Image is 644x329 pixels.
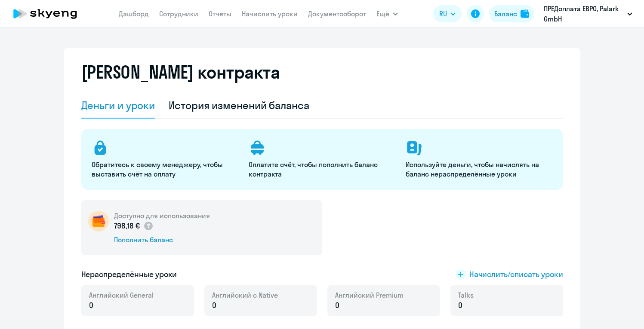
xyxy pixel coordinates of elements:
p: Используйте деньги, чтобы начислять на баланс нераспределённые уроки [406,160,552,179]
div: Деньги и уроки [81,98,155,112]
span: RU [439,9,447,19]
button: Ещё [376,5,398,22]
button: RU [433,5,462,22]
span: 0 [458,300,462,311]
p: 798,18 € [114,220,154,232]
button: Балансbalance [489,5,534,22]
span: Английский General [89,290,154,300]
span: 0 [212,300,216,311]
span: Английский с Native [212,290,278,300]
span: Английский Premium [335,290,404,300]
h2: [PERSON_NAME] контракта [81,62,280,82]
span: Начислить/списать уроки [469,269,563,280]
h5: Доступно для использования [114,211,210,220]
h5: Нераспределённые уроки [81,269,177,280]
span: 0 [89,300,93,311]
p: ПРЕДоплата ЕВРО, Palark GmbH [544,3,624,24]
a: Сотрудники [159,9,198,18]
div: Баланс [494,9,517,19]
span: Ещё [376,9,389,19]
span: Talks [458,290,474,300]
a: Документооборот [308,9,366,18]
p: Обратитесь к своему менеджеру, чтобы выставить счёт на оплату [92,160,238,179]
a: Дашборд [119,9,149,18]
span: 0 [335,300,339,311]
div: История изменений баланса [169,98,309,112]
img: wallet-circle.png [88,211,109,232]
img: balance [521,9,529,18]
button: ПРЕДоплата ЕВРО, Palark GmbH [539,3,637,24]
p: Оплатите счёт, чтобы пополнить баланс контракта [249,160,395,179]
a: Отчеты [209,9,231,18]
a: Начислить уроки [242,9,298,18]
div: Пополнить баланс [114,235,210,244]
